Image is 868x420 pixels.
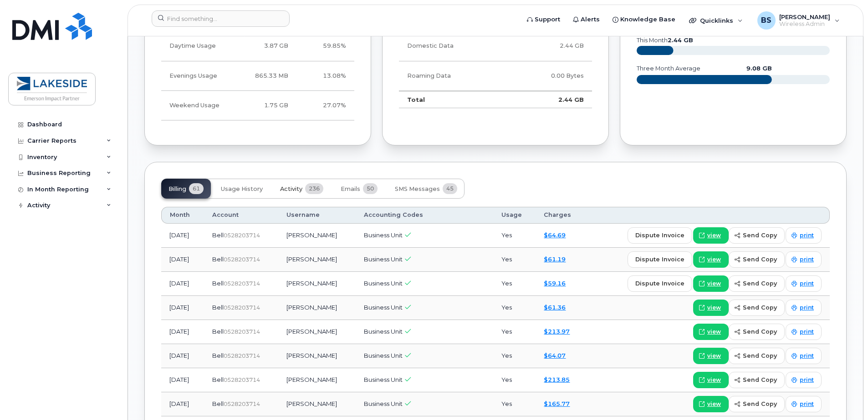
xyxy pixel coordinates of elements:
[443,183,457,194] span: 45
[620,15,675,24] span: Knowledge Base
[779,13,830,20] span: [PERSON_NAME]
[493,224,536,248] td: Yes
[693,372,729,388] a: view
[693,251,729,268] a: view
[800,352,814,360] span: print
[800,280,814,288] span: print
[221,185,263,193] span: Usage History
[628,227,692,244] button: dispute invoice
[161,91,354,120] tr: Friday from 6:00pm to Monday 8:00am
[544,280,566,287] a: $59.16
[363,183,378,194] span: 50
[212,280,224,287] span: Bell
[224,256,260,263] span: 0528203714
[521,10,567,29] a: Support
[232,61,296,91] td: 865.33 MB
[729,275,785,292] button: send copy
[729,372,785,388] button: send copy
[161,368,204,392] td: [DATE]
[707,352,721,360] span: view
[544,304,566,311] a: $61.36
[628,251,692,268] button: dispute invoice
[161,344,204,368] td: [DATE]
[224,304,260,311] span: 0528203714
[399,31,507,61] td: Domestic Data
[161,296,204,320] td: [DATE]
[693,396,729,412] a: view
[161,224,204,248] td: [DATE]
[635,255,684,264] span: dispute invoice
[693,300,729,316] a: view
[743,303,777,312] span: send copy
[341,185,360,193] span: Emails
[212,376,224,383] span: Bell
[693,275,729,292] a: view
[786,372,822,388] a: print
[786,251,822,268] a: print
[278,224,356,248] td: [PERSON_NAME]
[707,328,721,336] span: view
[278,344,356,368] td: [PERSON_NAME]
[399,91,507,108] td: Total
[296,61,354,91] td: 13.08%
[743,351,777,360] span: send copy
[567,10,606,29] a: Alerts
[707,280,721,288] span: view
[507,61,592,91] td: 0.00 Bytes
[212,328,224,335] span: Bell
[161,207,204,223] th: Month
[800,304,814,312] span: print
[729,396,785,412] button: send copy
[280,185,302,193] span: Activity
[800,328,814,336] span: print
[800,400,814,408] span: print
[232,91,296,120] td: 1.75 GB
[278,207,356,223] th: Username
[743,400,777,408] span: send copy
[493,296,536,320] td: Yes
[224,352,260,359] span: 0528203714
[729,227,785,244] button: send copy
[707,231,721,240] span: view
[786,275,822,292] a: print
[152,10,290,27] input: Find something...
[493,272,536,296] td: Yes
[161,392,204,416] td: [DATE]
[493,368,536,392] td: Yes
[693,348,729,364] a: view
[364,280,403,287] span: Business Unit
[683,11,749,30] div: Quicklinks
[743,231,777,240] span: send copy
[296,31,354,61] td: 59.85%
[786,227,822,244] a: print
[535,15,560,24] span: Support
[707,376,721,384] span: view
[212,352,224,359] span: Bell
[729,251,785,268] button: send copy
[743,255,777,264] span: send copy
[493,248,536,272] td: Yes
[278,296,356,320] td: [PERSON_NAME]
[224,280,260,287] span: 0528203714
[161,31,232,61] td: Daytime Usage
[161,91,232,120] td: Weekend Usage
[364,231,403,239] span: Business Unit
[364,376,403,383] span: Business Unit
[636,37,693,44] text: this month
[635,279,684,288] span: dispute invoice
[668,37,693,44] tspan: 2.44 GB
[364,328,403,335] span: Business Unit
[395,185,440,193] span: SMS Messages
[278,392,356,416] td: [PERSON_NAME]
[399,61,507,91] td: Roaming Data
[278,368,356,392] td: [PERSON_NAME]
[507,91,592,108] td: 2.44 GB
[800,376,814,384] span: print
[224,376,260,383] span: 0528203714
[224,232,260,239] span: 0528203714
[278,248,356,272] td: [PERSON_NAME]
[636,65,700,72] text: three month average
[707,255,721,264] span: view
[493,392,536,416] td: Yes
[606,10,682,29] a: Knowledge Base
